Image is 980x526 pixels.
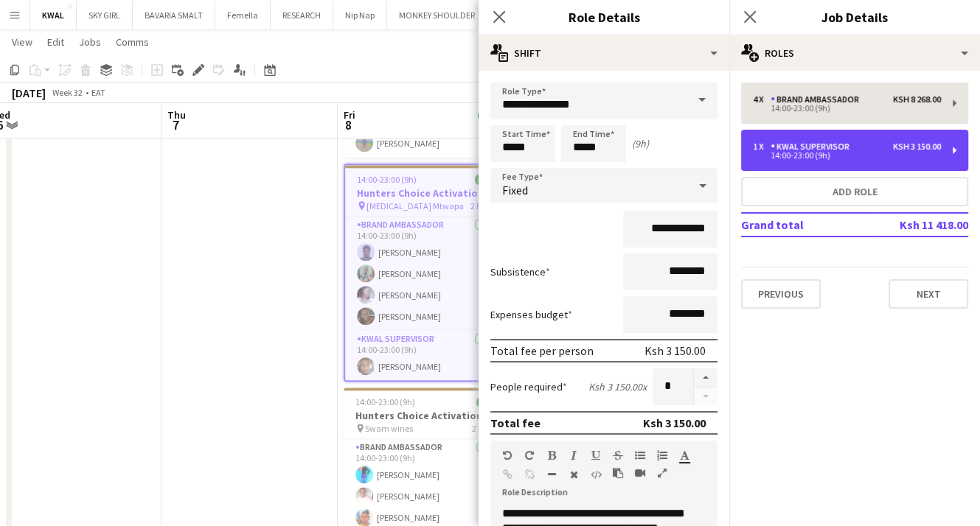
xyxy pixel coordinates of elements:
[502,449,512,461] button: Undo
[387,1,487,29] button: MONKEY SHOULDER
[355,396,415,407] span: 14:00-23:00 (9h)
[635,449,645,461] button: Unordered List
[490,308,572,321] label: Expenses budget
[632,137,649,150] div: (9h)
[741,177,968,206] button: Add role
[546,449,557,461] button: Bold
[271,1,333,29] button: RESEARCH
[12,35,32,49] span: View
[476,396,497,407] span: 5/5
[546,469,557,480] button: Horizontal Line
[753,105,941,112] div: 14:00-23:00 (9h)
[470,200,496,211] span: 2 Roles
[613,449,623,461] button: Strikethrough
[635,467,645,479] button: Insert video
[490,415,541,430] div: Total fee
[167,108,186,122] span: Thu
[741,279,821,309] button: Previous
[479,7,729,27] h3: Role Details
[475,174,496,185] span: 5/5
[729,7,980,27] h3: Job Details
[472,423,497,434] span: 2 Roles
[753,152,941,159] div: 14:00-23:00 (9h)
[753,141,771,152] div: 1 x
[165,116,186,133] span: 7
[490,265,550,278] label: Subsistence
[345,331,507,381] app-card-role: KWAL SUPERVISOR1/114:00-23:00 (9h)[PERSON_NAME]
[657,467,667,479] button: Fullscreen
[644,343,706,358] div: Ksh 3 150.00
[366,200,464,211] span: [MEDICAL_DATA] Mtwapa
[613,467,623,479] button: Paste as plain text
[588,380,647,393] div: Ksh 3 150.00 x
[524,449,535,461] button: Redo
[478,110,507,121] span: 67/67
[741,213,875,236] td: Grand total
[657,449,667,461] button: Ordered List
[357,174,417,185] span: 14:00-23:00 (9h)
[729,35,980,71] div: Roles
[49,87,86,98] span: Week 32
[893,141,941,152] div: Ksh 3 150.00
[6,32,38,52] a: View
[133,1,215,29] button: BAVARIA SMALT
[345,217,507,331] app-card-role: Brand Ambassador4/414:00-23:00 (9h)[PERSON_NAME][PERSON_NAME][PERSON_NAME][PERSON_NAME]
[73,32,107,52] a: Jobs
[643,415,706,430] div: Ksh 3 150.00
[771,94,865,105] div: Brand Ambassador
[30,1,77,29] button: KWAL
[77,1,133,29] button: SKY GIRL
[875,213,968,236] td: Ksh 11 418.00
[591,449,601,461] button: Underline
[569,449,579,461] button: Italic
[110,32,155,52] a: Comms
[753,94,771,105] div: 4 x
[12,85,46,100] div: [DATE]
[591,469,601,480] button: HTML Code
[333,1,387,29] button: Nip Nap
[889,279,968,309] button: Next
[47,35,64,49] span: Edit
[490,380,567,393] label: People required
[679,449,689,461] button: Text Color
[893,94,941,105] div: Ksh 8 268.00
[569,469,579,480] button: Clear Formatting
[771,141,855,152] div: KWAL SUPERVISOR
[502,183,528,197] span: Fixed
[79,35,101,49] span: Jobs
[41,32,70,52] a: Edit
[215,1,271,29] button: Femella
[490,343,594,358] div: Total fee per person
[344,108,355,122] span: Fri
[694,368,717,388] button: Increase
[91,87,105,98] div: EAT
[479,35,729,71] div: Shift
[341,116,355,133] span: 8
[365,423,413,434] span: Swam wines
[116,35,149,49] span: Comms
[344,409,509,422] h3: Hunters Choice Activation
[345,186,507,200] h3: Hunters Choice Activation
[344,164,509,382] app-job-card: 14:00-23:00 (9h)5/5Hunters Choice Activation [MEDICAL_DATA] Mtwapa2 RolesBrand Ambassador4/414:00...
